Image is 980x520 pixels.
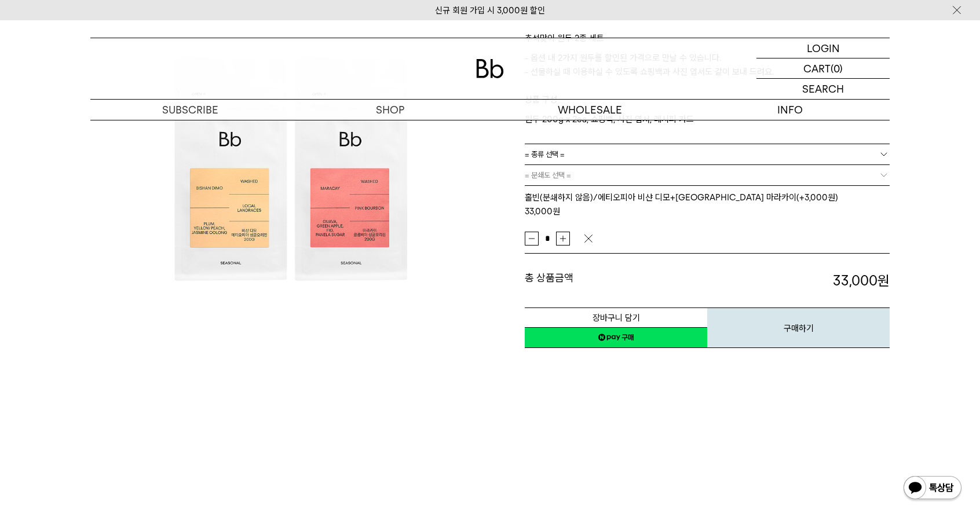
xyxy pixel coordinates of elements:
a: 새창 [525,327,707,348]
p: SEARCH [802,79,844,99]
strong: 33,000 [525,206,553,217]
button: 구매하기 [707,307,890,348]
span: = 종류 선택 = [525,144,565,164]
img: 로고 [476,59,504,78]
a: 신규 회원 가입 시 3,000원 할인 [435,5,545,16]
a: CART (0) [756,58,890,79]
p: CART [803,58,831,78]
button: 감소 [525,232,539,246]
span: 홀빈(분쇄하지 않음)/에티오피아 비샨 디모+[GEOGRAPHIC_DATA] 마라카이 (+3,000원) [525,192,838,203]
dt: 총 상품금액 [525,271,707,291]
div: 원 [525,204,890,218]
p: LOGIN [807,38,840,58]
a: SHOP [290,100,490,120]
p: INFO [690,100,890,120]
span: = 분쇄도 선택 = [525,165,571,185]
button: 장바구니 담기 [525,307,707,328]
strong: 33,000 [833,272,890,289]
button: 증가 [556,232,570,246]
p: WHOLESALE [490,100,690,120]
a: LOGIN [756,38,890,58]
b: 원 [877,272,890,289]
a: SUBSCRIBE [90,100,290,120]
p: (0) [831,58,843,78]
img: 카카오톡 채널 1:1 채팅 버튼 [902,475,963,503]
img: 삭제 [583,233,594,244]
